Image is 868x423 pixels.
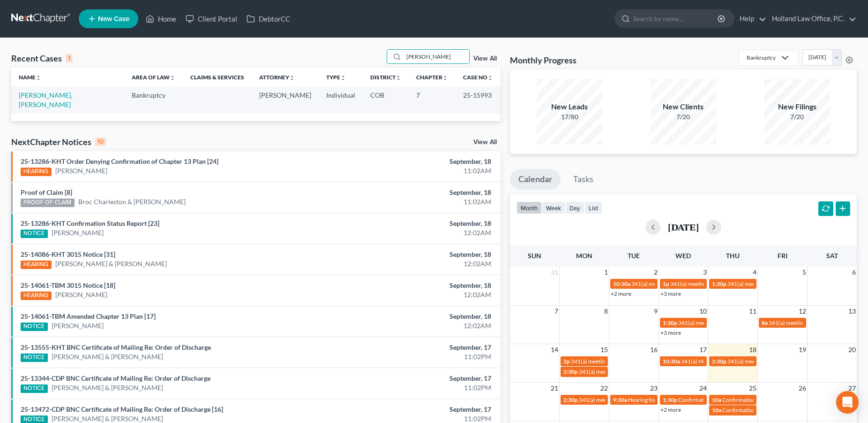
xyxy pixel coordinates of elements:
[764,101,830,112] div: New Filings
[847,306,857,317] span: 13
[341,228,491,238] div: 12:02AM
[21,312,156,320] a: 25-14061-TBM Amended Chapter 13 Plan [17]
[678,319,769,326] span: 341(a) meeting for [PERSON_NAME]
[21,292,52,300] div: HEARING
[21,385,48,393] div: NOTICE
[653,267,658,278] span: 2
[727,280,818,287] span: 341(a) meeting for [PERSON_NAME]
[698,306,708,317] span: 10
[528,252,541,260] span: Sun
[651,112,716,122] div: 7/20
[98,15,129,23] span: New Case
[516,201,542,214] button: month
[341,343,491,352] div: September, 17
[259,74,295,81] a: Attorneyunfold_more
[660,290,681,297] a: +3 more
[628,252,640,260] span: Tue
[473,139,497,146] a: View All
[52,228,104,238] a: [PERSON_NAME]
[565,169,602,190] a: Tasks
[21,157,218,165] a: 25-13286-KHT Order Denying Confirmation of Chapter 13 Plan [24]
[21,374,210,382] a: 25-13344-CDP BNC Certificate of Mailing Re: Order of Discharge
[341,383,491,392] div: 11:02PM
[21,354,48,362] div: NOTICE
[663,280,669,287] span: 1p
[537,101,602,112] div: New Leads
[563,396,578,403] span: 2:30p
[11,53,73,64] div: Recent Cases
[579,368,714,375] span: 341(a) meeting for [MEDICAL_DATA][PERSON_NAME]
[764,112,830,122] div: 7/20
[36,75,41,81] i: unfold_more
[565,201,584,214] button: day
[660,406,681,413] a: +2 more
[52,352,163,361] a: [PERSON_NAME] & [PERSON_NAME]
[341,259,491,269] div: 12:02AM
[510,54,576,66] h3: Monthly Progress
[603,306,609,317] span: 8
[21,230,48,238] div: NOTICE
[836,391,859,414] div: Open Intercom Messenger
[599,383,609,394] span: 22
[798,306,807,317] span: 12
[11,136,106,147] div: NextChapter Notices
[416,74,448,81] a: Chapterunfold_more
[550,267,559,278] span: 31
[78,197,186,207] a: Broc Charleston & [PERSON_NAME]
[55,166,107,176] a: [PERSON_NAME]
[798,344,807,355] span: 19
[55,259,167,269] a: [PERSON_NAME] & [PERSON_NAME]
[584,201,602,214] button: list
[712,396,721,403] span: 10a
[769,319,859,326] span: 341(a) meeting for [PERSON_NAME]
[341,352,491,361] div: 11:02PM
[341,157,491,166] div: September, 18
[341,166,491,176] div: 11:02AM
[463,74,493,81] a: Case Nounfold_more
[21,281,115,289] a: 25-14061-TBM 3015 Notice [18]
[340,75,346,81] i: unfold_more
[21,343,211,351] a: 25-13555-KHT BNC Certificate of Mailing Re: Order of Discharge
[52,321,104,331] a: [PERSON_NAME]
[748,344,757,355] span: 18
[21,250,115,258] a: 25-14086-KHT 3015 Notice [31]
[95,138,106,146] div: 10
[611,290,631,297] a: +2 more
[341,188,491,197] div: September, 18
[851,267,857,278] span: 6
[633,10,719,27] input: Search by name...
[660,329,681,336] a: +3 more
[21,261,52,269] div: HEARING
[341,290,491,300] div: 12:02AM
[132,74,175,81] a: Area of Lawunfold_more
[678,396,861,403] span: Confirmation hearing for Broc Charleston second case & [PERSON_NAME]
[726,252,740,260] span: Thu
[19,91,72,108] a: [PERSON_NAME], [PERSON_NAME]
[181,10,242,27] a: Client Portal
[55,290,107,300] a: [PERSON_NAME]
[735,10,766,27] a: Help
[21,323,48,331] div: NOTICE
[141,10,181,27] a: Home
[370,74,401,81] a: Districtunfold_more
[727,358,818,365] span: 341(a) meeting for [PERSON_NAME]
[289,75,295,81] i: unfold_more
[712,280,726,287] span: 1:30p
[183,68,252,86] th: Claims & Services
[571,358,711,365] span: 341(a) meeting for [PERSON_NAME] & [PERSON_NAME]
[748,383,757,394] span: 25
[554,306,559,317] span: 7
[563,368,578,375] span: 2:30p
[651,101,716,112] div: New Clients
[603,267,609,278] span: 1
[747,54,776,62] div: Bankruptcy
[550,344,559,355] span: 14
[798,383,807,394] span: 26
[668,222,699,232] h2: [DATE]
[487,75,493,81] i: unfold_more
[649,383,658,394] span: 23
[631,280,771,287] span: 341(a) meeting for [PERSON_NAME] & [PERSON_NAME]
[550,383,559,394] span: 21
[326,74,346,81] a: Typeunfold_more
[21,199,75,207] div: PROOF OF CLAIM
